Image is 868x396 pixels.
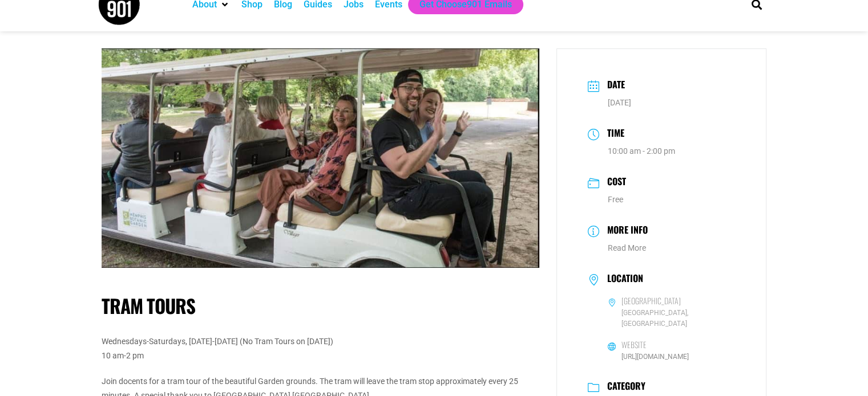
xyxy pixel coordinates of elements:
dd: Free [588,194,736,206]
h6: [GEOGRAPHIC_DATA] [621,296,681,306]
span: [GEOGRAPHIC_DATA], [GEOGRAPHIC_DATA] [608,308,736,329]
h3: Date [601,77,625,94]
h3: More Info [601,223,648,239]
p: Wednesdays-Saturdays, [DATE]-[DATE] (No Tram Tours on [DATE]) 10 am-2 pm [102,334,539,363]
h3: Time [601,126,624,142]
h3: Location [601,273,643,287]
h3: Category [601,381,645,394]
img: Several people sit and wave from an open electric cart at Hermitage Plantation Garden, surrounded... [102,48,539,268]
h3: Cost [601,174,626,191]
h1: Tram Tours [102,295,539,317]
h6: Website [621,340,647,350]
a: [URL][DOMAIN_NAME] [621,353,689,361]
abbr: 10:00 am - 2:00 pm [608,146,675,156]
span: [DATE] [608,98,631,107]
a: Read More [608,243,646,252]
